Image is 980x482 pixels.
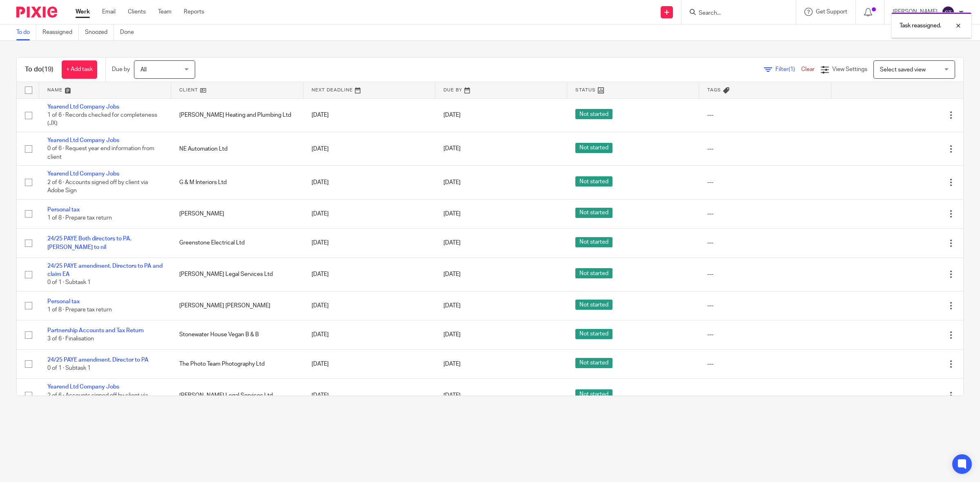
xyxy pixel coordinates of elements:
td: [DATE] [303,379,435,412]
span: (1) [788,67,795,72]
a: Yearend Ltd Company Jobs [47,104,119,110]
span: [DATE] [443,146,461,152]
span: View Settings [832,67,867,72]
div: --- [707,270,823,278]
td: Greenstone Electrical Ltd [171,229,303,258]
span: 0 of 1 · Subtask 1 [47,280,91,286]
span: All [140,67,147,73]
a: Done [120,24,140,40]
td: [PERSON_NAME] [171,199,303,228]
span: 1 of 8 · Prepare tax return [47,215,112,221]
div: --- [707,239,823,247]
span: Not started [575,268,612,278]
span: [DATE] [443,303,461,309]
span: Tags [707,88,721,92]
a: Reassigned [42,24,79,40]
p: Due by [112,65,130,73]
img: Pixie [16,7,57,18]
a: Snoozed [85,24,114,40]
div: --- [707,210,823,218]
span: 0 of 6 · Request year end information from client [47,146,154,160]
td: [DATE] [303,199,435,228]
a: Personal tax [47,299,80,304]
a: 24/25 PAYE amendment. Director to PA [47,357,149,363]
td: Stonewater House Vegan B & B [171,320,303,349]
p: Task reassigned. [900,22,941,30]
a: Clients [128,8,146,16]
div: --- [707,302,823,310]
span: 1 of 8 · Prepare tax return [47,307,112,313]
span: Not started [575,143,612,153]
div: --- [707,331,823,339]
a: Personal tax [47,207,80,213]
a: Work [76,8,90,16]
span: Select saved view [880,67,926,73]
td: The Photo Team Photography Ltd [171,349,303,378]
td: [DATE] [303,98,435,132]
div: --- [707,391,823,400]
td: [DATE] [303,349,435,378]
a: + Add task [62,60,97,79]
span: [DATE] [443,361,461,367]
a: Clear [801,67,815,72]
img: svg%3E [942,6,955,19]
td: [DATE] [303,258,435,291]
span: [DATE] [443,180,461,185]
td: [PERSON_NAME] Legal Services Ltd [171,379,303,412]
td: [DATE] [303,132,435,165]
span: 2 of 6 · Accounts signed off by client via Adobe Sign [47,393,148,407]
span: 3 of 6 · Finalisation [47,336,94,342]
a: 24/25 PAYE Both directors to PA. [PERSON_NAME] to nil [47,236,131,250]
span: (19) [42,66,53,73]
span: Not started [575,176,612,187]
div: --- [707,111,823,119]
a: Partnership Accounts and Tax Return [47,328,144,333]
td: [DATE] [303,291,435,320]
span: 1 of 6 · Records checked for completeness (JX) [47,112,157,127]
h1: To do [25,65,53,74]
span: Not started [575,109,612,119]
span: Not started [575,208,612,218]
td: [DATE] [303,320,435,349]
td: G & M Interiors Ltd [171,166,303,199]
span: 2 of 6 · Accounts signed off by client via Adobe Sign [47,180,148,194]
a: Yearend Ltd Company Jobs [47,138,119,143]
span: 0 of 1 · Subtask 1 [47,365,91,371]
span: [DATE] [443,271,461,277]
span: Filter [775,67,801,72]
a: 24/25 PAYE amendment. Directors to PA and claim EA [47,263,163,277]
span: Not started [575,389,612,400]
span: [DATE] [443,211,461,217]
span: [DATE] [443,240,461,246]
a: To do [16,24,36,40]
a: Team [158,8,171,16]
a: Reports [184,8,204,16]
span: Not started [575,300,612,310]
span: [DATE] [443,332,461,338]
td: [DATE] [303,166,435,199]
a: Yearend Ltd Company Jobs [47,384,119,390]
span: Not started [575,358,612,368]
a: Email [102,8,116,16]
a: Yearend Ltd Company Jobs [47,171,119,177]
span: [DATE] [443,112,461,118]
td: [PERSON_NAME] Legal Services Ltd [171,258,303,291]
span: Not started [575,237,612,247]
div: --- [707,360,823,368]
td: [PERSON_NAME] [PERSON_NAME] [171,291,303,320]
div: --- [707,145,823,153]
span: Not started [575,329,612,339]
span: [DATE] [443,393,461,398]
td: [PERSON_NAME] Heating and Plumbing Ltd [171,98,303,132]
div: --- [707,178,823,187]
td: [DATE] [303,229,435,258]
td: NE Automation Ltd [171,132,303,165]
